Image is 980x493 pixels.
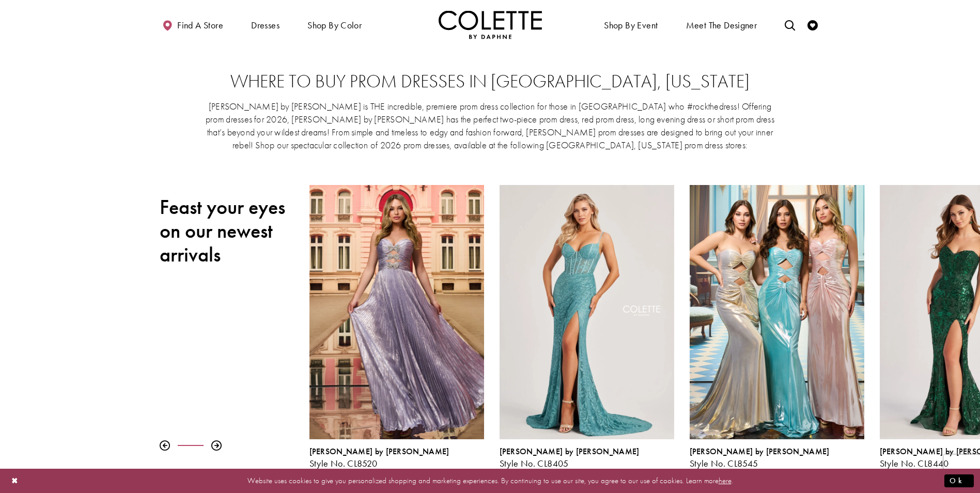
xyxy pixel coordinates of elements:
[305,10,364,39] span: Shop by color
[492,177,682,476] div: Colette by Daphne Style No. CL8405
[6,472,24,490] button: Close Dialog
[690,446,830,457] span: [PERSON_NAME] by [PERSON_NAME]
[683,10,760,39] a: Meet the designer
[177,20,223,30] span: Find a store
[690,447,864,469] div: Colette by Daphne Style No. CL8545
[180,71,800,92] h2: Where to buy prom dresses in [GEOGRAPHIC_DATA], [US_STATE]
[500,446,640,457] span: [PERSON_NAME] by [PERSON_NAME]
[309,446,449,457] span: [PERSON_NAME] by [PERSON_NAME]
[309,457,378,469] span: Style No. CL8520
[944,474,974,487] button: Submit Dialog
[439,10,542,39] img: Colette by Daphne
[309,447,484,469] div: Colette by Daphne Style No. CL8520
[805,10,820,39] a: Check Wishlist
[309,185,484,439] a: Visit Colette by Daphne Style No. CL8520 Page
[601,10,660,39] span: Shop By Event
[690,457,758,469] span: Style No. CL8545
[248,10,282,39] span: Dresses
[719,475,732,486] a: here
[302,177,492,476] div: Colette by Daphne Style No. CL8520
[74,474,906,488] p: Website uses cookies to give you personalized shopping and marketing experiences. By continuing t...
[604,20,658,30] span: Shop By Event
[880,457,949,469] span: Style No. CL8440
[160,10,226,39] a: Find a store
[500,447,674,469] div: Colette by Daphne Style No. CL8405
[205,100,775,151] p: [PERSON_NAME] by [PERSON_NAME] is THE incredible, premiere prom dress collection for those in [GE...
[307,20,362,30] span: Shop by color
[500,185,674,439] a: Visit Colette by Daphne Style No. CL8405 Page
[500,457,569,469] span: Style No. CL8405
[686,20,757,30] span: Meet the designer
[251,20,279,30] span: Dresses
[682,177,872,476] div: Colette by Daphne Style No. CL8545
[439,10,542,39] a: Visit Home Page
[782,10,798,39] a: Toggle search
[690,185,864,439] a: Visit Colette by Daphne Style No. CL8545 Page
[160,195,294,267] h2: Feast your eyes on our newest arrivals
